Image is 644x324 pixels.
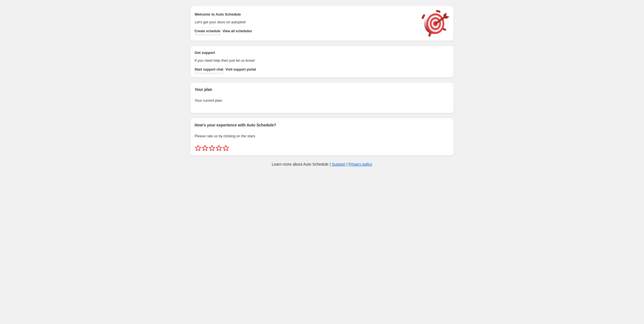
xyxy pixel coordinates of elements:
h2: How's your experience with Auto Schedule? [195,122,449,128]
p: Let's get your store on autopilot! [195,19,416,25]
span: Start support chat [195,67,223,72]
span: Create schedule [195,29,220,33]
p: Learn more about Auto Schedule | | [272,161,372,167]
button: View all schedules [223,27,252,35]
span: View all schedules [223,29,252,33]
p: If you need help then just let us know! [195,58,416,63]
h2: Your plan [195,87,449,92]
h2: Welcome to Auto Schedule [195,12,416,17]
a: Start support chat [195,66,223,73]
h2: Get support [195,50,416,56]
p: Your current plan: [195,98,449,103]
a: Visit support portal [225,66,256,73]
a: Support [332,162,345,166]
button: Create schedule [195,27,220,35]
p: Please rate us by clicking on the stars [195,133,449,139]
a: Privacy policy [349,162,373,166]
span: Visit support portal [225,67,256,72]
